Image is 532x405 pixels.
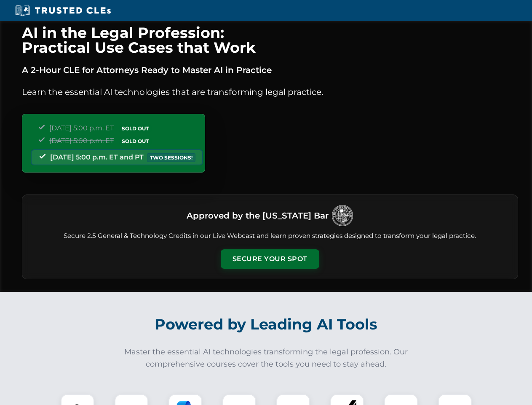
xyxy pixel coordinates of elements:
h2: Powered by Leading AI Tools [33,310,500,339]
img: Trusted CLEs [13,4,113,17]
span: SOLD OUT [119,137,152,146]
h3: Approved by the [US_STATE] Bar [187,208,329,223]
span: SOLD OUT [119,124,152,133]
p: Learn the essential AI technologies that are transforming legal practice. [22,85,518,99]
p: Secure 2.5 General & Technology Credits in our Live Webcast and learn proven strategies designed ... [32,231,508,241]
p: A 2-Hour CLE for Attorneys Ready to Master AI in Practice [22,63,518,77]
span: [DATE] 5:00 p.m. ET [49,137,114,145]
span: [DATE] 5:00 p.m. ET [49,124,114,132]
p: Master the essential AI technologies transforming the legal profession. Our comprehensive courses... [119,346,414,370]
h1: AI in the Legal Profession: Practical Use Cases that Work [22,25,518,55]
button: Secure Your Spot [221,249,319,269]
img: Logo [332,205,353,226]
